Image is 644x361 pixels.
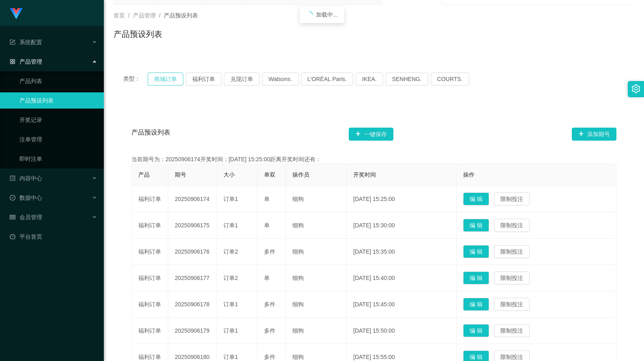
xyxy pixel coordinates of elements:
[223,248,238,255] span: 订单2
[349,128,393,141] button: 图标: plus一键保存
[10,214,15,220] i: 图标: table
[10,229,97,245] a: 图标: dashboard平台首页
[224,73,260,85] button: 兑现订单
[132,291,168,318] td: 福利订单
[264,171,275,178] span: 单双
[19,131,97,147] a: 注单管理
[264,354,275,360] span: 多件
[301,73,353,85] button: L'ORÉAL Paris.
[223,327,238,334] span: 订单1
[10,194,42,201] span: 数据中心
[175,171,186,178] span: 期号
[572,128,616,141] button: 图标: plus添加期号
[132,265,168,291] td: 福利订单
[494,245,530,258] button: 限制投注
[463,324,489,337] button: 编 辑
[347,186,457,212] td: [DATE] 15:25:00
[264,327,275,334] span: 多件
[494,192,530,205] button: 限制投注
[494,298,530,311] button: 限制投注
[168,265,217,291] td: 20250906177
[133,12,156,19] span: 产品管理
[347,239,457,265] td: [DATE] 15:35:00
[159,12,161,19] span: /
[10,39,42,45] span: 系统配置
[10,195,15,201] i: 图标: check-circle-o
[223,171,235,178] span: 大小
[356,73,383,85] button: IKEA.
[306,11,313,18] i: icon: loading
[10,58,42,65] span: 产品管理
[223,301,238,308] span: 订单1
[10,214,42,220] span: 会员管理
[494,271,530,284] button: 限制投注
[264,222,270,229] span: 单
[286,265,347,291] td: 细狗
[164,12,198,19] span: 产品预设列表
[431,73,469,85] button: COURTS.
[223,275,238,281] span: 订单2
[286,318,347,344] td: 细狗
[138,171,150,178] span: 产品
[132,239,168,265] td: 福利订单
[114,28,162,40] h1: 产品预设列表
[463,192,489,205] button: 编 辑
[223,222,238,229] span: 订单1
[186,73,221,85] button: 福利订单
[131,155,616,164] div: 当前期号为：20250906174开奖时间：[DATE] 15:25:00距离开奖时间还有：
[123,73,148,85] span: 类型：
[10,175,15,181] i: 图标: profile
[10,8,23,19] img: logo.9652507e.png
[463,271,489,284] button: 编 辑
[19,73,97,89] a: 产品列表
[347,291,457,318] td: [DATE] 15:45:00
[463,245,489,258] button: 编 辑
[10,59,15,64] i: 图标: appstore-o
[292,171,309,178] span: 操作员
[114,12,125,19] span: 首页
[286,239,347,265] td: 细狗
[19,92,97,109] a: 产品预设列表
[264,196,270,202] span: 单
[132,212,168,239] td: 福利订单
[386,73,428,85] button: SENHENG.
[286,291,347,318] td: 细狗
[223,354,238,360] span: 订单1
[132,186,168,212] td: 福利订单
[494,324,530,337] button: 限制投注
[347,212,457,239] td: [DATE] 15:30:00
[631,84,640,93] i: 图标: setting
[10,39,15,45] i: 图标: form
[148,73,183,85] button: 商城订单
[19,151,97,167] a: 即时注单
[353,171,376,178] span: 开奖时间
[168,239,217,265] td: 20250906176
[286,186,347,212] td: 细狗
[463,298,489,311] button: 编 辑
[168,186,217,212] td: 20250906174
[168,318,217,344] td: 20250906179
[264,301,275,308] span: 多件
[347,265,457,291] td: [DATE] 15:40:00
[347,318,457,344] td: [DATE] 15:50:00
[19,112,97,128] a: 开奖记录
[223,196,238,202] span: 订单1
[316,11,338,18] span: 加载中...
[128,12,130,19] span: /
[262,73,298,85] button: Watsons.
[286,212,347,239] td: 细狗
[463,171,474,178] span: 操作
[264,248,275,255] span: 多件
[132,318,168,344] td: 福利订单
[463,219,489,232] button: 编 辑
[168,291,217,318] td: 20250906178
[10,175,42,182] span: 内容中心
[168,212,217,239] td: 20250906175
[131,128,170,141] span: 产品预设列表
[494,219,530,232] button: 限制投注
[264,275,270,281] span: 单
